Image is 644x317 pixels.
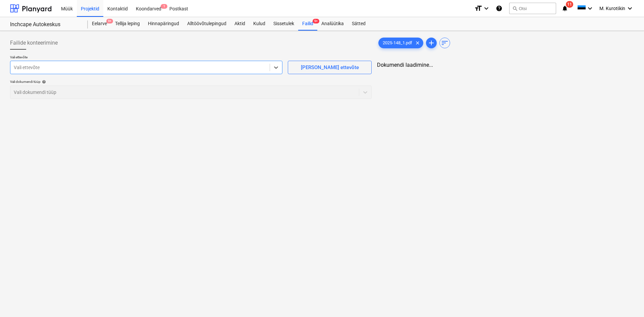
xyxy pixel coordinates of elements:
[269,17,298,31] a: Sissetulek
[41,80,46,84] span: help
[161,4,167,9] span: 1
[106,19,113,23] span: 9+
[10,55,282,61] p: Vali ettevõte
[230,17,249,31] a: Aktid
[441,39,449,47] span: sort
[288,61,372,74] button: [PERSON_NAME] ettevõte
[111,17,144,31] a: Tellija leping
[586,4,594,12] i: keyboard_arrow_down
[512,6,518,11] span: search
[427,39,435,47] span: add
[599,6,625,11] span: M. Kurotškin
[298,17,317,31] a: Failid9+
[317,17,348,31] a: Analüütika
[566,1,573,8] span: 11
[249,17,269,31] a: Kulud
[496,4,502,12] i: Abikeskus
[509,3,556,14] button: Otsi
[10,80,372,84] div: Vali dokumendi tüüp
[561,4,568,12] i: notifications
[626,4,634,12] i: keyboard_arrow_down
[414,39,422,47] span: clear
[474,4,482,12] i: format_size
[298,17,317,31] div: Failid
[144,17,183,31] a: Hinnapäringud
[379,41,416,46] span: 2025-148_1.pdf
[10,21,80,28] div: Inchcape Autokeskus
[10,39,58,47] span: Failide konteerimine
[377,62,634,68] div: Dokumendi laadimine...
[183,17,230,31] a: Alltöövõtulepingud
[378,38,423,48] div: 2025-148_1.pdf
[482,4,490,12] i: keyboard_arrow_down
[348,17,370,31] a: Sätted
[88,17,111,31] div: Eelarve
[301,63,359,72] div: [PERSON_NAME] ettevõte
[313,19,319,23] span: 9+
[88,17,111,31] a: Eelarve9+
